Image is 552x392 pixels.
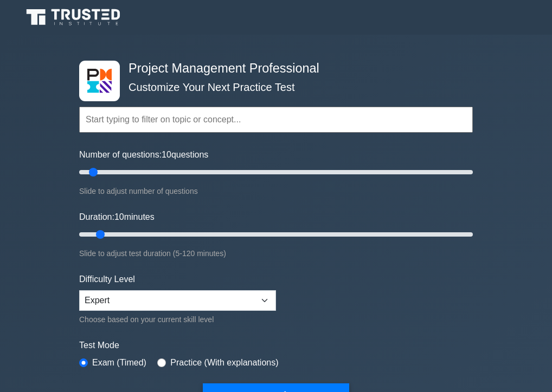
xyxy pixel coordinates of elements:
[162,150,171,159] span: 10
[92,356,146,369] label: Exam (Timed)
[79,148,208,161] label: Number of questions: questions
[124,61,420,76] h4: Project Management Professional
[79,313,276,326] div: Choose based on your current skill level
[114,212,124,221] span: 10
[79,185,473,198] div: Slide to adjust number of questions
[79,247,473,260] div: Slide to adjust test duration (5-120 minutes)
[79,107,473,133] input: Start typing to filter on topic or concept...
[79,273,135,286] label: Difficulty Level
[170,356,278,369] label: Practice (With explanations)
[79,339,473,352] label: Test Mode
[79,211,155,224] label: Duration: minutes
